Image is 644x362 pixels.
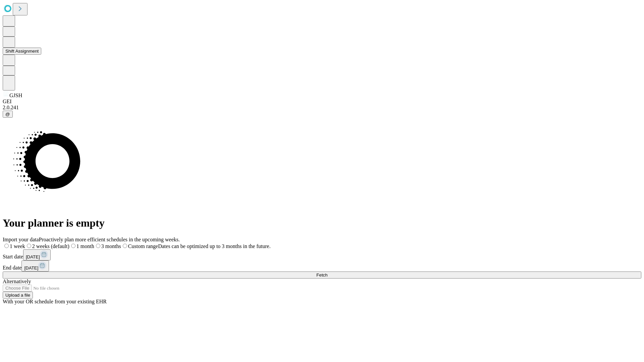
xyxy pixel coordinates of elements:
[3,260,641,271] div: End date
[21,260,49,271] button: [DATE]
[3,111,13,118] button: @
[27,244,31,248] input: 2 weeks (default)
[3,48,41,55] button: Shift Assignment
[3,237,39,242] span: Import your data
[24,265,38,270] span: [DATE]
[3,217,641,229] h1: Your planner is empty
[101,243,121,249] span: 3 months
[26,254,40,259] span: [DATE]
[316,273,327,278] span: Fetch
[128,243,158,249] span: Custom range
[23,249,51,260] button: [DATE]
[123,244,127,248] input: Custom rangeDates can be optimized up to 3 months in the future.
[32,243,69,249] span: 2 weeks (default)
[39,237,180,242] span: Proactively plan more efficient schedules in the upcoming weeks.
[3,279,31,284] span: Alternatively
[4,244,9,248] input: 1 week
[71,244,75,248] input: 1 month
[3,249,641,260] div: Start date
[158,243,270,249] span: Dates can be optimized up to 3 months in the future.
[3,299,107,304] span: With your OR schedule from your existing EHR
[9,93,22,98] span: GJSH
[10,243,25,249] span: 1 week
[3,271,641,279] button: Fetch
[3,99,641,105] div: GEI
[96,244,100,248] input: 3 months
[3,105,641,111] div: 2.0.241
[76,243,94,249] span: 1 month
[5,112,10,117] span: @
[3,292,33,299] button: Upload a file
